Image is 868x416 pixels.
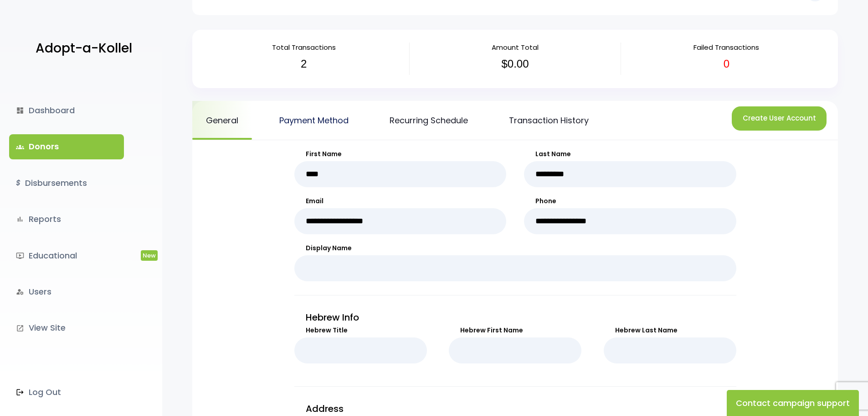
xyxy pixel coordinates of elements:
[266,101,362,140] a: Payment Method
[294,149,507,159] label: First Name
[294,196,507,206] label: Email
[492,42,539,52] span: Amount Total
[727,390,859,416] button: Contact campaign support
[376,101,482,140] a: Recurring Schedule
[9,243,124,268] a: ondemand_videoEducationalNew
[272,42,336,52] span: Total Transactions
[449,326,581,335] label: Hebrew First Name
[294,326,427,335] label: Hebrew Title
[9,316,124,340] a: launchView Site
[495,101,602,140] a: Transaction History
[16,288,24,296] i: manage_accounts
[9,134,124,159] a: groupsDonors
[416,58,614,71] h3: $0.00
[294,309,736,326] p: Hebrew Info
[693,42,759,52] span: Failed Transactions
[192,101,252,140] a: General
[524,196,736,206] label: Phone
[524,149,736,159] label: Last Name
[16,106,24,115] i: dashboard
[9,279,124,304] a: manage_accountsUsers
[628,58,825,71] h3: 0
[16,143,24,151] span: groups
[16,324,24,332] i: launch
[604,326,736,335] label: Hebrew Last Name
[9,380,124,405] a: Log Out
[205,58,402,71] h3: 2
[16,252,24,260] i: ondemand_video
[16,177,21,190] i: $
[16,215,24,223] i: bar_chart
[9,171,124,195] a: $Disbursements
[294,243,736,253] label: Display Name
[9,207,124,232] a: bar_chartReports
[31,26,132,71] a: Adopt-a-Kollel
[36,37,132,60] p: Adopt-a-Kollel
[141,250,158,261] span: New
[732,106,827,131] button: Create User Account
[9,98,124,123] a: dashboardDashboard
